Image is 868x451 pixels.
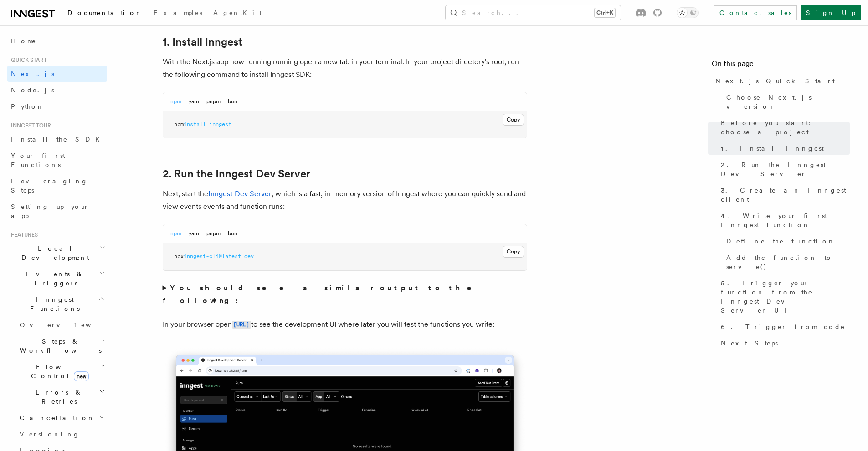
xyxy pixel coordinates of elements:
button: Local Development [7,240,107,266]
a: Home [7,33,107,49]
kbd: Ctrl+K [595,8,615,17]
a: 3. Create an Inngest client [717,182,850,208]
a: Documentation [62,3,148,25]
span: Your first Functions [11,152,65,168]
strong: You should see a similar output to the following: [163,284,485,305]
span: Node.js [11,86,54,94]
a: Next.js [7,66,107,82]
span: Events & Triggers [7,269,99,288]
span: dev [244,253,254,259]
span: Setting up your app [11,203,89,219]
span: Next.js [11,70,54,77]
a: Python [7,98,107,115]
span: new [74,371,89,381]
a: 2. Run the Inngest Dev Server [163,167,310,180]
button: bun [228,224,237,243]
span: inngest [209,121,231,127]
span: Overview [20,321,113,329]
button: Copy [503,114,524,126]
a: Setting up your app [7,198,107,224]
span: npm [174,121,184,127]
span: Documentation [67,9,143,16]
span: Choose Next.js version [726,93,850,111]
button: npm [170,224,181,243]
a: Inngest Dev Server [208,189,272,198]
span: Home [11,36,36,46]
a: Node.js [7,82,107,98]
a: 1. Install Inngest [163,35,242,48]
span: Features [7,231,38,238]
span: 5. Trigger your function from the Inngest Dev Server UI [721,279,850,315]
span: Install the SDK [11,136,105,143]
h4: On this page [712,58,850,73]
a: Choose Next.js version [723,89,850,115]
button: bun [228,92,237,111]
span: Steps & Workflows [16,337,102,355]
a: Versioning [16,426,107,442]
span: Next.js Quick Start [715,76,835,86]
button: Toggle dark mode [677,7,699,18]
a: Your first Functions [7,147,107,173]
span: Versioning [20,431,80,438]
a: 2. Run the Inngest Dev Server [717,157,850,182]
button: npm [170,92,181,111]
button: yarn [189,92,199,111]
code: [URL] [232,321,251,329]
button: Errors & Retries [16,384,107,410]
summary: You should see a similar output to the following: [163,282,527,307]
a: Install the SDK [7,131,107,147]
span: Define the function [726,237,835,246]
a: 4. Write your first Inngest function [717,208,850,233]
button: Inngest Functions [7,291,107,317]
button: pnpm [206,224,221,243]
span: Inngest tour [7,122,51,129]
p: Next, start the , which is a fast, in-memory version of Inngest where you can quickly send and vi... [163,187,527,213]
a: Next Steps [717,335,850,351]
span: inngest-cli@latest [184,253,241,259]
a: Overview [16,317,107,333]
a: 5. Trigger your function from the Inngest Dev Server UI [717,275,850,319]
p: In your browser open to see the development UI where later you will test the functions you write: [163,318,527,331]
button: Events & Triggers [7,266,107,291]
span: Next Steps [721,339,778,348]
span: Inngest Functions [7,295,98,313]
a: Leveraging Steps [7,173,107,198]
a: Before you start: choose a project [717,115,850,140]
span: Errors & Retries [16,388,99,406]
span: 3. Create an Inngest client [721,186,850,204]
a: 1. Install Inngest [717,140,850,157]
a: Add the function to serve() [723,249,850,275]
span: 1. Install Inngest [721,144,824,153]
a: Next.js Quick Start [712,73,850,89]
span: 4. Write your first Inngest function [721,211,850,229]
a: Examples [148,3,208,25]
a: Sign Up [801,5,861,20]
span: AgentKit [213,9,262,16]
a: Contact sales [714,5,797,20]
button: Search...Ctrl+K [446,5,621,20]
button: yarn [189,224,199,243]
button: pnpm [206,92,221,111]
span: npx [174,253,184,259]
a: AgentKit [208,3,267,25]
span: 6. Trigger from code [721,322,845,331]
p: With the Next.js app now running running open a new tab in your terminal. In your project directo... [163,56,527,81]
button: Steps & Workflows [16,333,107,359]
button: Cancellation [16,410,107,426]
a: Define the function [723,233,850,249]
span: Before you start: choose a project [721,118,850,137]
button: Copy [503,246,524,258]
span: Add the function to serve() [726,253,850,271]
span: Leveraging Steps [11,177,88,194]
span: 2. Run the Inngest Dev Server [721,160,850,178]
a: 6. Trigger from code [717,319,850,335]
span: Quick start [7,56,47,64]
span: Python [11,103,44,110]
span: install [184,121,206,127]
span: Cancellation [16,413,95,422]
span: Flow Control [16,362,100,380]
span: Local Development [7,244,99,262]
button: Flow Controlnew [16,359,107,384]
a: [URL] [232,320,251,329]
span: Examples [154,9,202,16]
